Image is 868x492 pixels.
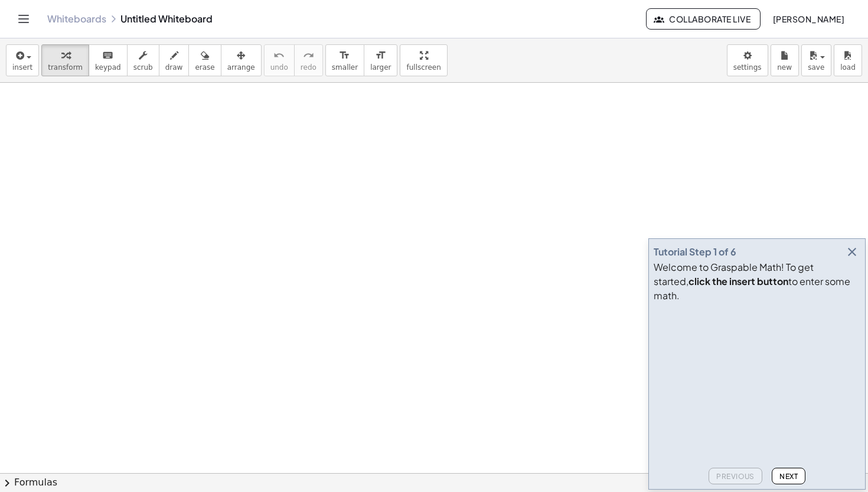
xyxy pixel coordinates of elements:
button: redoredo [294,44,323,76]
button: format_sizelarger [364,44,397,76]
button: load [834,44,862,76]
b: click the insert button [688,275,788,287]
a: Whiteboards [47,13,106,25]
button: Collaborate Live [646,8,761,30]
button: insert [6,44,39,76]
button: scrub [127,44,159,76]
span: draw [165,63,183,72]
span: redo [301,63,316,72]
i: keyboard [102,48,113,63]
button: format_sizesmaller [325,44,364,76]
span: Collaborate Live [656,14,750,24]
span: keypad [95,63,121,72]
button: settings [727,44,768,76]
button: keyboardkeypad [89,44,128,76]
i: format_size [339,48,350,63]
button: erase [188,44,221,76]
button: save [801,44,831,76]
span: [PERSON_NAME] [772,14,844,24]
button: draw [159,44,190,76]
div: Tutorial Step 1 of 6 [654,245,736,259]
i: undo [273,48,285,63]
button: arrange [221,44,262,76]
span: Next [779,472,798,481]
span: smaller [332,63,358,72]
button: [PERSON_NAME] [763,8,854,30]
i: redo [303,48,314,63]
span: undo [270,63,288,72]
span: load [840,63,856,72]
button: new [771,44,799,76]
span: fullscreen [406,63,440,72]
span: settings [733,63,762,72]
button: Toggle navigation [14,9,33,28]
span: new [777,63,792,72]
span: insert [12,63,32,72]
button: transform [41,44,89,76]
span: scrub [133,63,153,72]
button: Next [772,468,805,484]
span: arrange [227,63,255,72]
div: Welcome to Graspable Math! To get started, to enter some math. [654,260,860,303]
span: save [808,63,824,72]
button: undoundo [264,44,295,76]
span: erase [195,63,214,72]
button: fullscreen [400,44,447,76]
span: transform [48,63,83,72]
i: format_size [375,48,386,63]
span: larger [370,63,391,72]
